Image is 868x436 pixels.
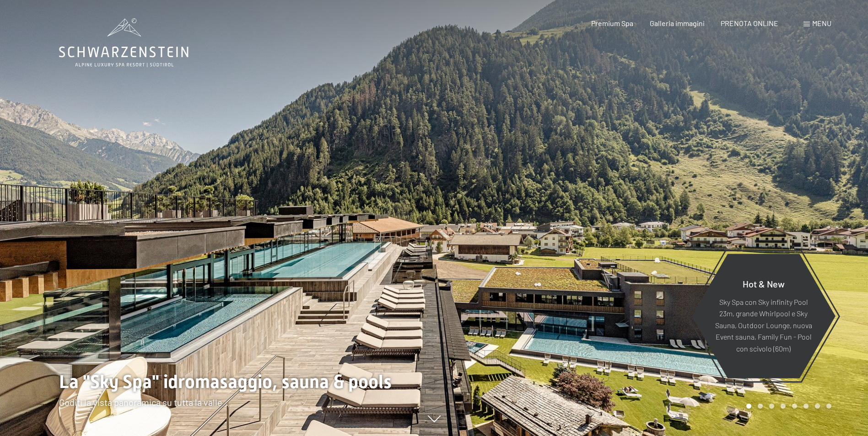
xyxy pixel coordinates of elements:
div: Carousel Pagination [743,404,831,409]
div: Carousel Page 7 [815,404,820,409]
div: Carousel Page 6 [803,404,809,409]
a: Hot & New Sky Spa con Sky infinity Pool 23m, grande Whirlpool e Sky Sauna, Outdoor Lounge, nuova ... [691,253,836,379]
span: Menu [812,19,831,27]
div: Carousel Page 4 [781,404,786,409]
a: Premium Spa [591,19,633,27]
a: Galleria immagini [650,19,705,27]
div: Carousel Page 2 [758,404,763,409]
div: Carousel Page 1 (Current Slide) [746,404,751,409]
a: PRENOTA ONLINE [721,19,778,27]
span: Hot & New [743,278,785,289]
div: Carousel Page 3 [769,404,774,409]
div: Carousel Page 5 [792,404,797,409]
p: Sky Spa con Sky infinity Pool 23m, grande Whirlpool e Sky Sauna, Outdoor Lounge, nuova Event saun... [714,296,813,354]
div: Carousel Page 8 [826,404,831,409]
